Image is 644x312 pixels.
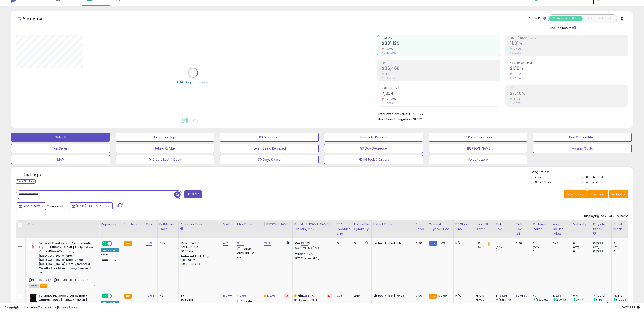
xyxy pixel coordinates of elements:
[29,241,38,250] img: 41g8QiHGmrL._SL40_.jpg
[593,294,611,298] div: 7 (100%)
[573,241,591,245] div: 0
[533,241,551,245] div: 0
[596,298,604,301] small: (75%)
[38,305,57,310] a: Terms of Use
[563,190,587,198] button: Save View
[29,241,96,287] div: ASIN:
[416,294,423,298] div: 0.00
[553,241,568,245] div: N/A
[533,249,551,253] div: 0
[533,294,551,298] div: 47
[102,242,108,246] span: ON
[220,133,319,142] button: BB Drop in 7d
[237,222,260,227] div: Min Price
[101,248,119,252] div: Amazon AI *
[324,133,423,142] button: Needs to Reprice
[378,112,408,116] b: Total Inventory Value:
[516,294,527,298] div: 6574.67
[544,25,581,30] div: Include Returns
[590,192,604,197] span: Columns
[11,133,110,142] button: Default
[573,294,591,298] div: 6.71
[613,246,620,249] small: (0%)
[573,222,589,227] div: Velocity
[237,293,246,298] a: 179.99
[337,241,349,245] div: 0
[382,41,500,47] h2: $331,129
[382,77,395,79] small: Prev: $34,784
[382,52,396,54] small: Prev: $358,923
[382,66,500,72] h2: $36,468
[294,252,332,260] div: %
[529,17,546,21] div: Totals For
[476,241,490,245] div: FBA: 1
[373,222,412,227] div: Listed Price
[382,91,500,97] h2: 7,224
[304,293,311,298] a: 21.34
[476,222,492,231] div: Num of Comp.
[159,294,175,298] div: 7.64
[382,102,393,105] small: Prev: 9,533
[378,111,625,116] li: $1,703,374
[373,241,411,245] div: $13.19
[535,180,551,184] label: Out of Stock
[180,245,218,249] div: 15% for > $10
[587,190,608,198] button: Columns
[586,180,598,184] label: Archived
[429,133,527,142] button: BB Price Below Min
[438,293,447,298] span: 179.99
[533,246,539,249] small: (0%)
[616,298,627,301] small: (420.7%)
[512,47,521,51] small: 13.62%
[373,293,394,298] b: Listed Price:
[294,252,302,256] b: Max:
[124,241,132,246] small: FBA
[512,72,522,76] small: -16.10%
[267,293,276,298] a: 179.99
[11,144,110,153] button: Top Sellers
[373,294,411,298] div: $179.99
[533,144,632,153] button: Missing Costs
[180,241,218,245] div: 8% for <= $10
[116,144,214,153] button: Selling @ Max
[159,222,177,231] div: Fulfillment Cost
[116,133,214,142] button: Inventory Age
[223,293,232,298] a: 199.00
[101,253,119,263] div: Preset:
[47,204,67,209] span: Compared to:
[146,241,152,246] a: 4.09
[22,15,52,23] h5: Analytics
[512,97,520,101] small: 15.13%
[593,241,611,245] div: 0 (0%)
[535,175,543,179] label: Active
[116,155,214,164] button: 0 Orders Last 7 Days
[101,222,120,227] div: Repricing
[124,294,132,299] small: FBA
[613,294,631,298] div: 1831.19
[429,241,437,246] small: FBM
[613,249,631,253] div: 0
[180,249,218,253] div: $0.30 min
[533,133,632,142] button: Non Competitive
[593,249,611,253] div: 0 (0%)
[584,214,628,218] div: Displaying 1 to 25 of 2670 items
[586,175,603,179] label: Deactivated
[455,222,472,231] div: BB Share 24h.
[510,52,521,54] small: Prev: 9.69%
[4,305,21,310] strong: Copyright
[159,241,175,245] div: 4.15
[499,298,511,301] small: (348.81%)
[510,87,628,90] span: ROI
[510,102,521,105] small: Prev: 23.80%
[593,246,600,249] small: (0%)
[354,241,368,245] div: 0
[53,278,88,282] span: | SKU: VCT-21084.97-$3.02
[510,41,628,47] h2: 11.01%
[455,294,470,298] div: N/A
[177,80,209,84] div: Retrieving graph data..
[24,172,41,178] h5: Listings
[533,222,549,231] div: Ordered Items
[180,258,218,262] div: $10 - $11.72
[301,241,308,246] a: 13.00
[439,241,445,245] span: 11.49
